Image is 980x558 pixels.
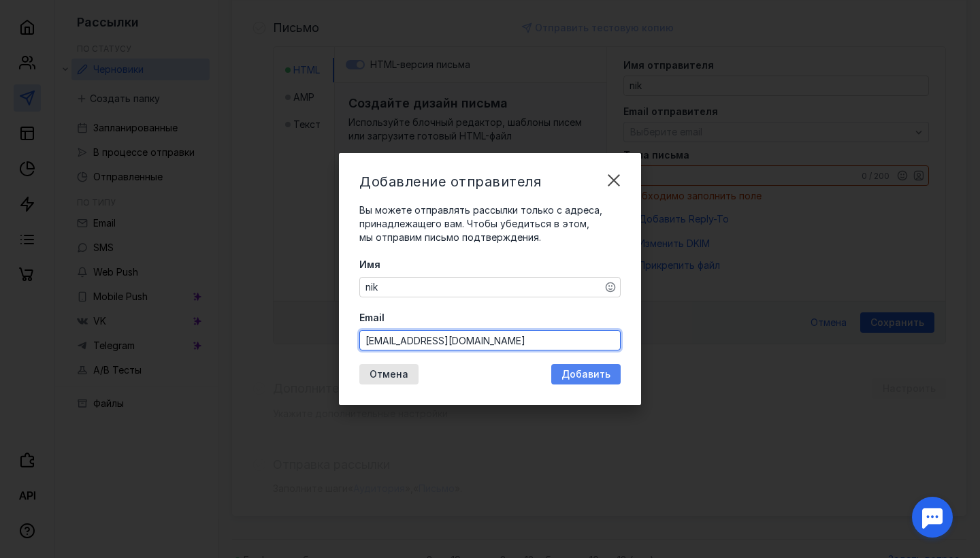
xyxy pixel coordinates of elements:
[359,311,385,325] span: Email
[359,174,541,190] span: Добавление отправителя
[359,204,602,243] span: Вы можете отправлять рассылки только с адреса, принадлежащего вам. Чтобы убедиться в этом, мы отп...
[360,278,620,297] textarea: nik
[551,364,621,384] button: Добавить
[370,369,408,380] span: Отмена
[561,369,610,380] span: Добавить
[359,258,380,272] span: Имя
[359,364,419,384] button: Отмена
